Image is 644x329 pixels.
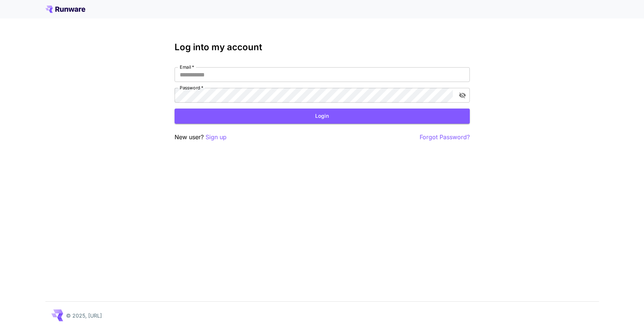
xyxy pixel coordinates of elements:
p: © 2025, [URL] [66,312,102,319]
p: New user? [175,133,227,142]
button: Forgot Password? [420,133,470,142]
label: Password [180,85,203,91]
label: Email [180,64,194,70]
button: toggle password visibility [456,89,469,102]
button: Sign up [206,133,227,142]
button: Login [175,109,470,124]
h3: Log into my account [175,42,470,52]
